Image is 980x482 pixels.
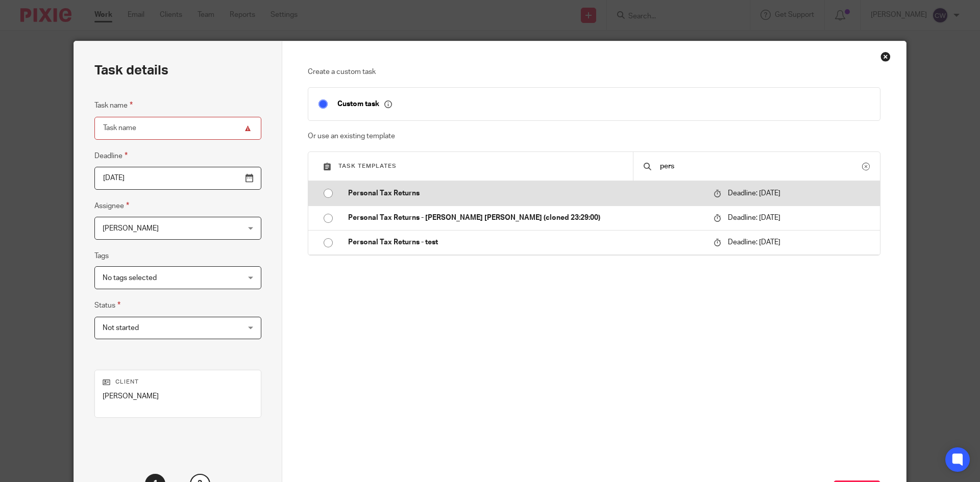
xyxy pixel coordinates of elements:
[94,99,133,111] label: Task name
[94,200,129,212] label: Assignee
[348,237,703,247] p: Personal Tax Returns - test
[308,131,881,141] p: Or use an existing template
[728,239,780,246] span: Deadline: [DATE]
[103,378,253,386] p: Client
[103,225,159,232] span: [PERSON_NAME]
[94,62,168,79] h2: Task details
[103,274,157,282] span: No tags selected
[338,163,397,169] span: Task templates
[880,52,891,62] div: Close this dialog window
[94,167,261,190] input: Pick a date
[94,117,261,140] input: Task name
[337,99,392,109] p: Custom task
[103,391,253,401] p: [PERSON_NAME]
[308,67,881,77] p: Create a custom task
[348,213,703,223] p: Personal Tax Returns - [PERSON_NAME] [PERSON_NAME] (cloned 23:29:00)
[348,188,703,198] p: Personal Tax Returns
[728,190,780,197] span: Deadline: [DATE]
[659,161,862,172] input: Search...
[94,251,109,261] label: Tags
[94,150,128,162] label: Deadline
[728,214,780,221] span: Deadline: [DATE]
[103,324,139,332] span: Not started
[94,299,120,311] label: Status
